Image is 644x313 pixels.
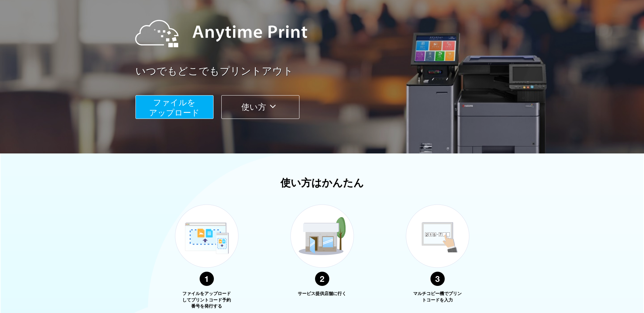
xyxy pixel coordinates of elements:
p: ファイルをアップロードしてプリントコード予約番号を発行する [181,291,232,310]
span: ファイルを ​​アップロード [149,98,200,117]
button: ファイルを​​アップロード [135,95,214,119]
button: 使い方 [221,95,299,119]
p: サービス提供店舗に行く [297,291,348,297]
a: いつでもどこでもプリントアウト [135,64,526,79]
p: マルチコピー機でプリントコードを入力 [412,291,463,303]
